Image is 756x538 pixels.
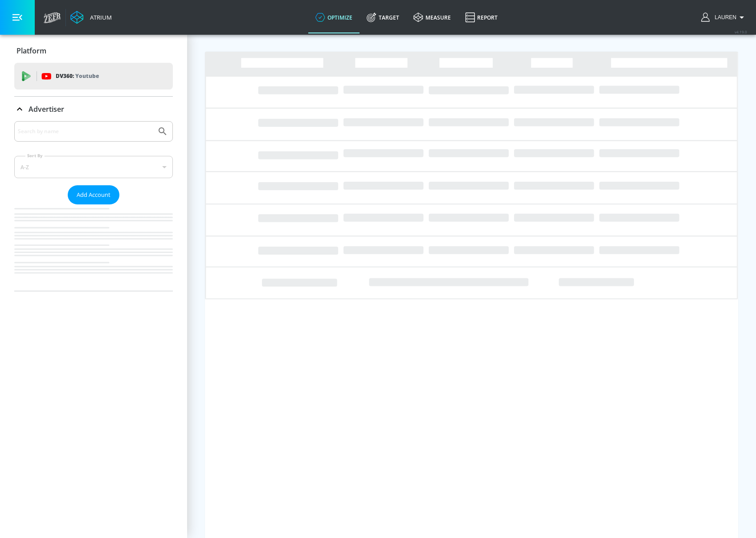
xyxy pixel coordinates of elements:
div: Platform [14,38,173,63]
p: DV360: [56,71,99,81]
span: Add Account [77,190,110,200]
p: Advertiser [29,104,64,114]
p: Platform [16,46,46,56]
nav: list of Advertiser [14,204,173,291]
div: Atrium [86,13,112,21]
input: Search by name [18,126,153,137]
span: v 4.19.0 [735,29,747,34]
div: Advertiser [14,121,173,291]
span: login as: lauren.bacher@zefr.com [711,14,736,20]
button: Lauren [701,12,747,23]
div: DV360: Youtube [14,63,173,90]
a: measure [406,1,458,33]
a: optimize [308,1,360,33]
a: Atrium [70,11,112,24]
div: A-Z [14,156,173,178]
label: Sort By [25,153,45,159]
a: Report [458,1,505,33]
a: Target [360,1,406,33]
p: Youtube [75,71,99,81]
button: Add Account [68,185,119,204]
div: Advertiser [14,97,173,122]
